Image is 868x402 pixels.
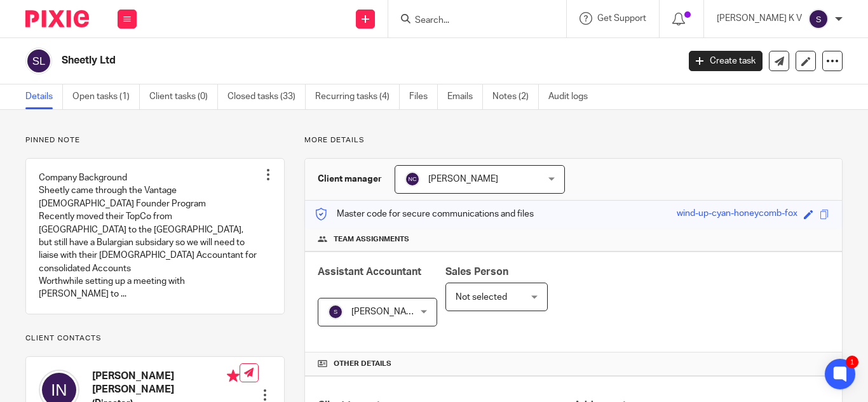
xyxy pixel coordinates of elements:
p: More details [304,135,843,145]
h2: Sheetly Ltd [62,54,548,67]
a: Client tasks (0) [149,84,218,109]
img: svg%3E [328,304,343,319]
a: Open tasks (1) [72,84,140,109]
a: Details [25,84,63,109]
a: Create task [689,51,763,71]
img: svg%3E [25,48,52,74]
p: Pinned note [25,135,285,145]
a: Files [409,84,438,109]
a: Notes (2) [492,84,539,109]
i: Primary [227,370,240,382]
span: Team assignments [334,234,409,245]
span: [PERSON_NAME] [428,175,498,184]
h4: [PERSON_NAME] [PERSON_NAME] [92,370,240,397]
a: Audit logs [548,84,597,109]
a: Emails [447,84,483,109]
span: Sales Person [445,267,508,277]
h3: Client manager [318,173,382,185]
p: Master code for secure communications and files [315,208,534,220]
a: Closed tasks (33) [227,84,306,109]
span: Assistant Accountant [318,267,421,277]
div: 1 [846,356,858,368]
img: Pixie [25,10,89,27]
span: [PERSON_NAME] K V [351,307,437,316]
span: Other details [334,359,391,369]
p: [PERSON_NAME] K V [717,12,802,25]
span: Get Support [597,14,646,23]
div: wind-up-cyan-honeycomb-fox [677,207,797,222]
p: Client contacts [25,333,285,344]
img: svg%3E [808,9,829,29]
img: svg%3E [405,171,420,187]
a: Recurring tasks (4) [315,84,400,109]
span: Not selected [456,293,507,302]
input: Search [414,15,528,27]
